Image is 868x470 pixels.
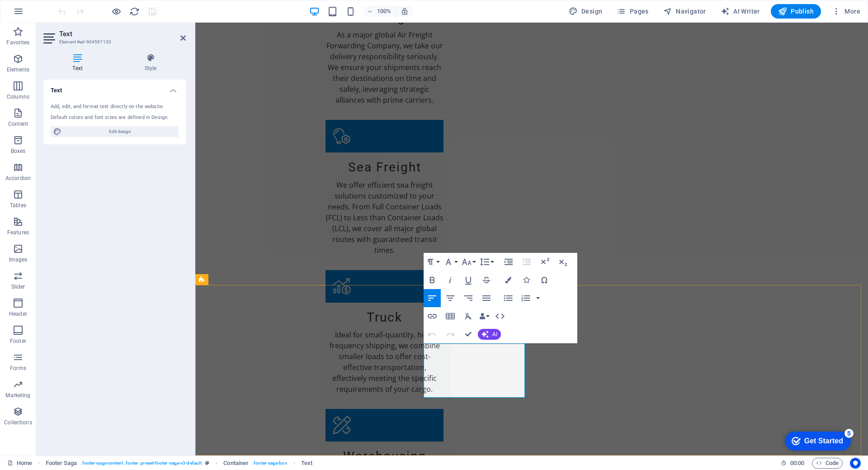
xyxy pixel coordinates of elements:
[781,458,805,469] h6: Session time
[46,458,313,469] nav: breadcrumb
[812,458,843,469] button: Code
[617,7,648,16] span: Pages
[491,307,509,325] button: HTML
[663,7,706,16] span: Navigator
[778,7,814,16] span: Publish
[478,271,495,289] button: Strikethrough
[59,38,168,46] h3: Element #ed-904597133
[223,458,249,469] span: Click to select. Double-click to edit
[478,329,501,340] button: AI
[660,4,710,19] button: Navigator
[460,307,477,325] button: Clear Formatting
[565,4,606,19] button: Design
[460,271,477,289] button: Underline (Ctrl+U)
[424,307,441,325] button: Insert Link
[790,458,804,469] span: 00 00
[129,6,140,17] button: reload
[59,30,186,38] h2: Text
[442,307,459,325] button: Insert Table
[377,6,392,17] h6: 100%
[6,39,29,46] p: Favorites
[816,458,839,469] span: Code
[7,458,32,469] a: Click to cancel selection. Double-click to open Pages
[518,271,535,289] button: Icons
[797,460,798,466] span: :
[721,7,760,16] span: AI Writer
[613,4,652,19] button: Pages
[129,6,140,17] i: Reload page
[9,256,28,263] p: Images
[442,325,459,343] button: Redo (Ctrl+Shift+Z)
[51,103,179,111] div: Add, edit, and format text directly on the website.
[10,202,26,209] p: Tables
[11,147,26,155] p: Boxes
[11,283,25,290] p: Slider
[51,114,179,122] div: Default colors and font sizes are defined in Design.
[517,289,534,307] button: Ordered List
[7,5,73,24] div: Get Started 5 items remaining, 0% complete
[478,253,495,271] button: Line Height
[7,229,29,236] p: Features
[64,126,176,137] span: Edit design
[460,253,477,271] button: Font Size
[9,310,27,318] p: Header
[7,93,29,100] p: Columns
[442,271,459,289] button: Italic (Ctrl+I)
[478,289,495,307] button: Align Justify
[518,253,535,271] button: Decrease Indent
[43,53,115,72] h4: Text
[442,253,459,271] button: Font Family
[67,2,76,11] div: 5
[536,253,553,271] button: Superscript
[534,289,542,307] button: Ordered List
[442,289,459,307] button: Align Center
[424,253,441,271] button: Paragraph Format
[10,337,26,345] p: Footer
[771,4,821,19] button: Publish
[10,365,26,372] p: Forms
[832,7,860,16] span: More
[565,4,606,19] div: Design (Ctrl+Alt+Y)
[554,253,571,271] button: Subscript
[850,458,861,469] button: Usercentrics
[478,307,491,325] button: Data Bindings
[4,419,32,426] p: Collections
[569,7,603,16] span: Design
[43,80,186,96] h4: Text
[460,289,477,307] button: Align Right
[301,458,312,469] span: Click to select. Double-click to edit
[500,271,517,289] button: Colors
[500,289,517,307] button: Unordered List
[492,332,497,337] span: AI
[252,458,287,469] span: . footer-saga-box
[424,325,441,343] button: Undo (Ctrl+Z)
[115,53,186,72] h4: Style
[828,4,864,19] button: More
[460,325,477,343] button: Confirm (Ctrl+⏎)
[46,458,77,469] span: Click to select. Double-click to edit
[363,6,396,17] button: 100%
[51,126,179,137] button: Edit design
[111,6,122,17] button: Click here to leave preview mode and continue editing
[5,175,31,182] p: Accordion
[536,271,553,289] button: Special Characters
[27,10,66,18] div: Get Started
[717,4,764,19] button: AI Writer
[7,66,30,73] p: Elements
[500,253,517,271] button: Increase Indent
[81,458,202,469] span: . footer-saga-content .footer .preset-footer-saga-v3-default
[424,289,441,307] button: Align Left
[5,392,30,399] p: Marketing
[424,271,441,289] button: Bold (Ctrl+B)
[205,461,209,465] i: This element is a customizable preset
[8,120,28,128] p: Content
[401,7,409,15] i: On resize automatically adjust zoom level to fit chosen device.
